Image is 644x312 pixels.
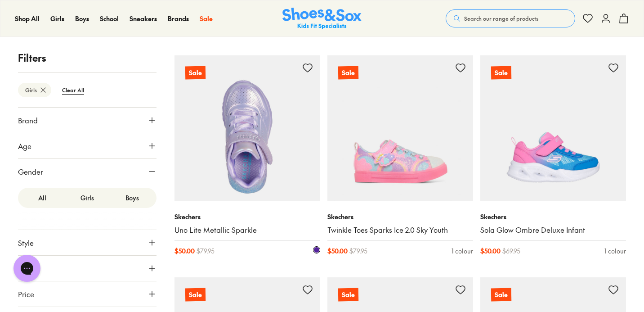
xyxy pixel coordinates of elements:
[197,246,215,256] span: $ 79.95
[18,230,157,255] button: Style
[18,237,34,248] span: Style
[491,288,511,301] p: Sale
[18,83,51,97] btn: Girls
[185,66,206,80] p: Sale
[491,66,511,80] p: Sale
[50,14,64,23] a: Girls
[100,14,119,23] a: School
[18,133,157,158] button: Age
[185,288,206,301] p: Sale
[18,108,157,133] button: Brand
[18,256,157,281] button: Colour
[480,225,626,235] a: Sola Glow Ombre Deluxe Infant
[174,212,320,222] p: Skechers
[174,55,320,201] a: Sale
[480,246,501,256] span: $ 50.00
[480,212,626,222] p: Skechers
[327,55,473,201] a: Sale
[480,55,626,201] a: Sale
[200,14,213,23] a: Sale
[110,190,155,206] label: Boys
[327,225,473,235] a: Twinkle Toes Sparks Ice 2.0 Sky Youth
[18,281,157,307] button: Price
[338,288,358,301] p: Sale
[18,159,157,184] button: Gender
[349,246,367,256] span: $ 79.95
[18,140,31,151] span: Age
[55,82,91,98] btn: Clear All
[168,14,189,23] a: Brands
[604,246,626,256] div: 1 colour
[18,166,43,177] span: Gender
[502,246,520,256] span: $ 69.95
[18,50,157,65] p: Filters
[446,9,575,27] button: Search our range of products
[15,14,40,23] a: Shop All
[452,246,473,256] div: 1 colour
[327,212,473,222] p: Skechers
[65,190,110,206] label: Girls
[174,246,195,256] span: $ 50.00
[282,8,362,30] a: Shoes & Sox
[464,14,538,23] span: Search our range of products
[9,252,45,285] iframe: Gorgias live chat messenger
[18,115,38,126] span: Brand
[75,14,89,23] a: Boys
[130,14,157,23] a: Sneakers
[18,289,34,299] span: Price
[282,8,362,30] img: SNS_Logo_Responsive.svg
[338,66,358,80] p: Sale
[327,246,348,256] span: $ 50.00
[20,190,65,206] label: All
[174,225,320,235] a: Uno Lite Metallic Sparkle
